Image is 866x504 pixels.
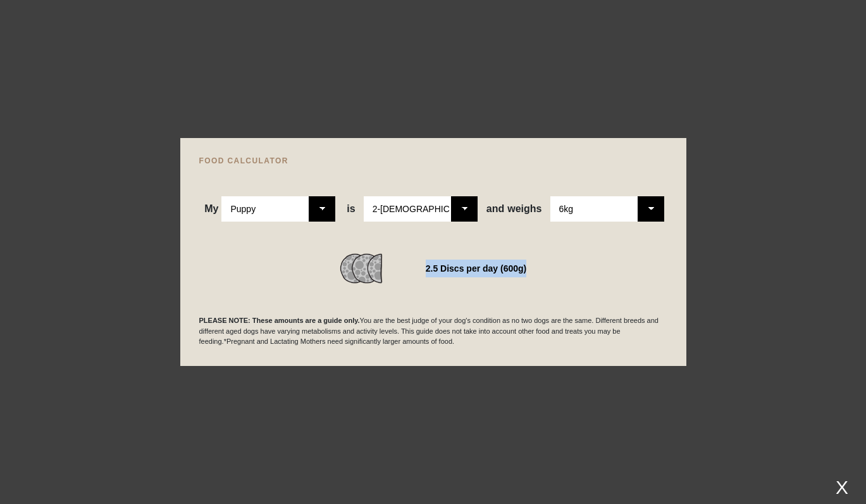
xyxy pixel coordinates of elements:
b: PLEASE NOTE: These amounts are a guide only. [199,317,360,324]
span: and [486,203,507,215]
span: weighs [486,203,542,215]
div: X [831,477,853,498]
p: You are the best judge of your dog's condition as no two dogs are the same. Different breeds and ... [199,315,667,347]
h4: FOOD CALCULATOR [199,157,667,165]
span: My [204,203,218,215]
div: 2.5 Discs per day (600g) [426,260,527,277]
span: is [347,203,355,215]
